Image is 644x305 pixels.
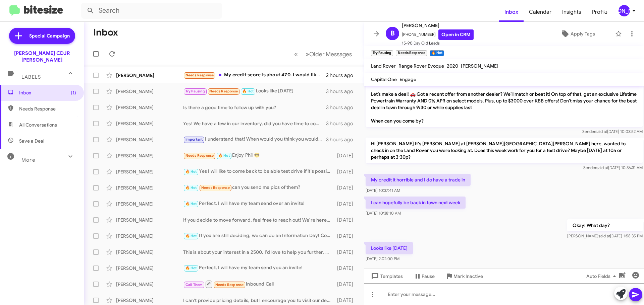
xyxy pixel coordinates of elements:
span: 🔥 Hot [185,185,197,190]
p: Okay! What day? [567,219,643,231]
span: » [306,50,309,58]
p: My credit it horrible and I do have a trade in [366,174,471,186]
span: Inbox [19,89,76,96]
a: Profile [587,2,613,22]
button: Templates [364,270,408,282]
p: I can hopefully be back in town next week [366,197,466,209]
div: If you are still deciding, we can do an Information Day! Come gather all the information on your ... [183,232,334,240]
div: [PERSON_NAME] [116,152,183,159]
span: Needs Response [19,105,76,112]
div: [PERSON_NAME] [116,217,183,223]
div: I understand that! When would you think you would be able to come by? [183,136,326,143]
a: Open in CRM [438,29,474,40]
div: [PERSON_NAME] [116,72,183,79]
span: [DATE] 10:38:10 AM [366,211,401,216]
div: [PERSON_NAME] [116,201,183,207]
div: [DATE] [334,297,359,304]
span: Sender [DATE] 10:36:31 AM [583,165,643,170]
div: [PERSON_NAME] [619,5,630,16]
span: Engage [399,76,416,82]
div: [DATE] [334,281,359,288]
span: Mark Inactive [453,270,483,282]
span: [PERSON_NAME] [DATE] 1:58:35 PM [567,233,643,238]
span: said at [598,233,610,238]
span: Capital One [371,76,397,82]
div: Perfect, I will have my team send you an invite! [183,264,334,272]
div: [DATE] [334,184,359,191]
span: Needs Response [201,185,230,190]
span: 2020 [447,63,458,69]
p: Hi [PERSON_NAME] it's [PERSON_NAME], General Manager at [PERSON_NAME] CDJR [PERSON_NAME]. Thanks ... [366,68,643,127]
small: Try Pausing [371,50,393,56]
span: Needs Response [209,89,238,93]
div: Inbound Call [183,280,334,288]
button: Next [302,47,356,61]
span: Labels [21,74,41,80]
div: Is there a good time to follow up with you? [183,104,326,111]
span: Try Pausing [185,89,205,93]
div: [DATE] [334,168,359,175]
div: [DATE] [334,152,359,159]
span: (1) [71,89,76,96]
div: [DATE] [334,233,359,239]
div: [PERSON_NAME] [116,249,183,255]
div: I can't provide pricing details, but I encourage you to visit our dealership to explore the Jeep ... [183,297,334,304]
div: [PERSON_NAME] [116,88,183,95]
h1: Inbox [93,27,118,38]
input: Search [81,3,222,19]
span: 🔥 Hot [218,153,230,158]
p: Hi [PERSON_NAME] It's [PERSON_NAME] at [PERSON_NAME][GEOGRAPHIC_DATA][PERSON_NAME] here, wanted t... [366,138,643,163]
span: Needs Response [215,283,244,287]
span: 🔥 Hot [242,89,254,93]
div: Yes I will like to come back to be able test drive if it's possible [183,168,334,175]
div: Perfect, I will have my team send over an invite! [183,200,334,208]
span: 15-90 Day Old Leads [402,40,474,47]
button: Apply Tags [543,28,612,40]
span: Important [185,137,203,142]
a: Insights [557,2,587,22]
span: [PERSON_NAME] [461,63,498,69]
a: Calendar [524,2,557,22]
div: [DATE] [334,217,359,223]
div: [PERSON_NAME] [116,297,183,304]
span: « [294,50,298,58]
div: [DATE] [334,201,359,207]
div: Yes! We have a few in our inventory, did you have time to come by [DATE] or [DATE]? [183,120,326,127]
a: Special Campaign [9,28,75,44]
span: said at [595,129,607,134]
div: [PERSON_NAME] [116,233,183,239]
span: All Conversations [19,122,57,128]
div: [PERSON_NAME] [116,104,183,111]
span: [DATE] 2:02:00 PM [366,256,399,261]
span: 🔥 Hot [185,266,197,270]
span: [PHONE_NUMBER] [402,29,474,40]
div: [PERSON_NAME] [116,168,183,175]
p: Looks like [DATE] [366,242,413,254]
span: [PERSON_NAME] [402,21,474,29]
div: 3 hours ago [326,88,359,95]
button: Auto Fields [581,270,624,282]
div: [PERSON_NAME] [116,136,183,143]
div: [PERSON_NAME] [116,184,183,191]
span: Sender [DATE] 10:03:52 AM [582,129,643,134]
span: Older Messages [309,51,352,58]
small: 🔥 Hot [430,50,444,56]
button: Previous [290,47,302,61]
div: [PERSON_NAME] [116,281,183,288]
span: [DATE] 10:37:41 AM [366,188,400,193]
div: 2 hours ago [326,72,359,79]
span: B [390,28,395,39]
span: said at [596,165,608,170]
span: Special Campaign [29,32,70,39]
div: 3 hours ago [326,104,359,111]
nav: Page navigation example [290,47,356,61]
span: Range Rover Evoque [398,63,444,69]
span: More [21,157,35,163]
div: [PERSON_NAME] [116,120,183,127]
div: can you send me pics of them? [183,184,334,192]
small: Needs Response [396,50,427,56]
span: Pause [422,270,435,282]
